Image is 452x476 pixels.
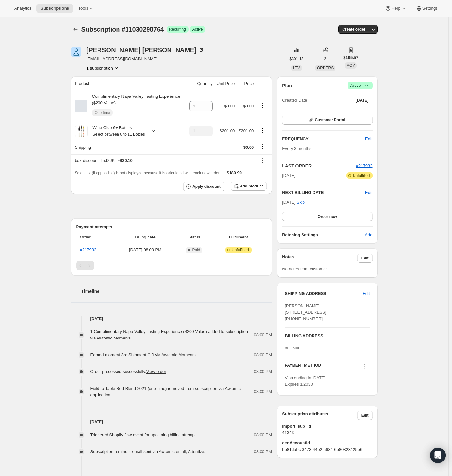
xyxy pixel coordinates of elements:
span: Field to Table Red Blend 2021 (one-time) removed from subscription via Awtomic application. [90,386,241,397]
span: Subscriptions [40,6,69,11]
button: Product actions [258,102,268,109]
span: Analytics [14,6,31,11]
span: 08:00 PM [254,332,272,338]
button: Analytics [10,4,35,13]
h2: FREQUENCY [282,136,365,142]
span: $0.00 [243,145,254,150]
h6: Batching Settings [282,232,365,238]
span: Subscription #11030298764 [81,26,164,33]
small: Select between 6 to 11 Bottles [93,132,145,137]
a: #217932 [356,163,373,168]
button: Order now [282,212,372,221]
button: #217932 [356,163,373,169]
h2: NEXT BILLING DATE [282,189,365,196]
h2: Timeline [81,288,272,295]
span: Skip [297,199,305,206]
button: Apply discount [183,182,224,191]
span: bb81dabc-8473-44b2-a681-6b80823125e6 [282,446,372,453]
th: Shipping [71,140,187,154]
span: AOV [347,63,355,68]
button: 2 [320,55,330,64]
th: Price [237,76,256,91]
span: Paid [192,248,200,253]
h4: [DATE] [71,316,272,322]
h3: BILLING ADDRESS [285,333,370,339]
th: Product [71,76,187,91]
span: import_sub_id [282,423,372,430]
span: Unfulfilled [353,173,370,178]
span: [DATE] [356,98,369,103]
h4: [DATE] [71,419,272,425]
span: 2 [324,56,326,62]
h2: LAST ORDER [282,163,356,169]
span: [DATE] · 08:00 PM [116,247,174,253]
span: $180.90 [227,170,242,175]
span: Recurring [169,27,186,32]
span: Every 3 months [282,146,311,151]
span: Settings [422,6,438,11]
button: Edit [357,254,373,263]
span: 08:00 PM [254,369,272,375]
div: Open Intercom Messenger [430,448,446,463]
span: Edit [363,290,370,297]
button: Subscriptions [71,25,80,34]
div: Wine Club 6+ Bottles [88,125,145,137]
span: $0.00 [243,104,254,108]
span: 08:00 PM [254,449,272,455]
span: null null [285,346,299,350]
span: Edit [365,136,372,142]
span: 08:00 PM [254,389,272,395]
span: Order processed successfully. [90,369,166,374]
span: $201.00 [239,128,254,133]
span: $195.57 [343,55,358,61]
span: - $20.10 [118,157,133,164]
span: Tools [78,6,88,11]
button: Settings [412,4,442,13]
th: Quantity [187,76,215,91]
h3: Subscription attributes [282,411,357,420]
button: Create order [338,25,369,34]
a: #217932 [80,248,97,252]
span: | [362,83,363,88]
span: Unfulfilled [232,248,249,253]
span: Sales tax (if applicable) is not displayed because it is calculated with each new order. [75,171,221,175]
span: Subscription reminder email sent via Awtomic email, Attentive. [90,449,206,454]
span: Created Date [282,97,307,104]
span: ceoAccountId [282,440,372,446]
button: Product actions [87,65,119,71]
button: Product actions [258,127,268,134]
span: Order now [318,214,337,219]
th: Order [76,230,114,244]
span: Billing date [116,234,174,240]
span: 41343 [282,430,372,436]
a: View order [146,369,166,374]
button: Add product [231,182,267,191]
span: Active [192,27,203,32]
span: Create order [342,27,365,32]
button: Subscriptions [36,4,73,13]
span: $201.00 [220,128,235,133]
span: Add [365,232,372,238]
span: Visa ending in [DATE] Expires 1/2030 [285,375,325,387]
button: Edit [365,189,372,196]
button: $391.13 [286,55,307,64]
span: 1 Complimentary Napa Valley Tasting Experience ($200 Value) added to subscription via Awtomic Mom... [90,329,248,340]
span: [PERSON_NAME] [STREET_ADDRESS] [PHONE_NUMBER] [285,303,326,321]
span: Edit [361,413,369,418]
span: 08:00 PM [254,352,272,358]
span: 08:00 PM [254,432,272,438]
div: [PERSON_NAME] [PERSON_NAME] [87,47,204,53]
span: One time [95,110,110,115]
button: Edit [361,134,376,144]
button: Tools [74,4,98,13]
span: ORDERS [317,66,334,70]
div: box-discount-T5JXJK [75,157,254,164]
span: Active [350,82,370,89]
span: $0.00 [224,104,235,108]
button: Shipping actions [258,143,268,150]
span: [DATE] · [282,200,305,205]
span: Apply discount [192,184,221,189]
span: Earned moment 3rd Shipment Gift via Awtomic Moments. [90,352,197,357]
